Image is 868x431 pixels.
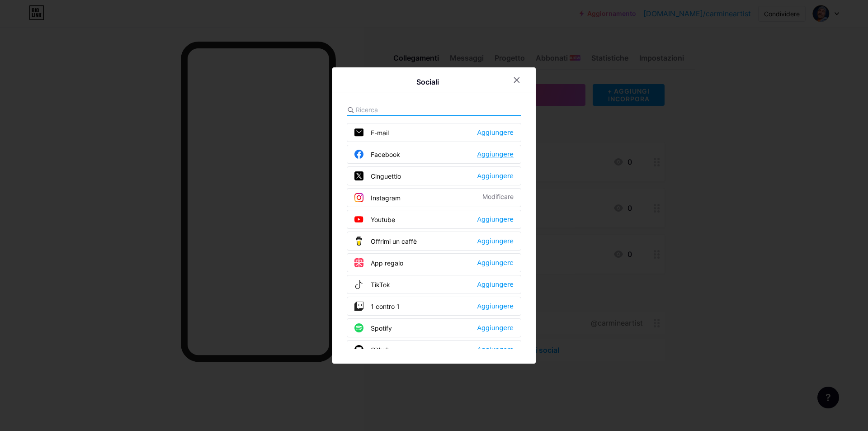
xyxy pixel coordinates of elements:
font: Instagram [371,194,401,202]
font: Aggiungere [477,324,514,332]
font: Offrimi un caffè [371,237,417,245]
font: Spotify [371,324,392,332]
font: Modificare [482,193,514,200]
font: 1 contro 1 [371,303,400,310]
font: Aggiungere [477,281,514,288]
font: Aggiungere [477,172,514,180]
font: Aggiungere [477,259,514,266]
font: Facebook [371,151,400,158]
font: App regalo [371,259,403,267]
font: Aggiungere [477,303,514,310]
font: Cinguettio [371,172,401,180]
font: E-mail [371,129,389,137]
font: Sociali [416,77,439,86]
input: Ricerca [356,105,456,114]
font: Aggiungere [477,151,514,158]
font: Aggiungere [477,346,514,353]
font: Github [371,346,390,354]
font: Aggiungere [477,237,514,245]
font: TikTok [371,281,390,289]
font: Aggiungere [477,216,514,223]
font: Youtube [371,216,395,223]
font: Aggiungere [477,129,514,136]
